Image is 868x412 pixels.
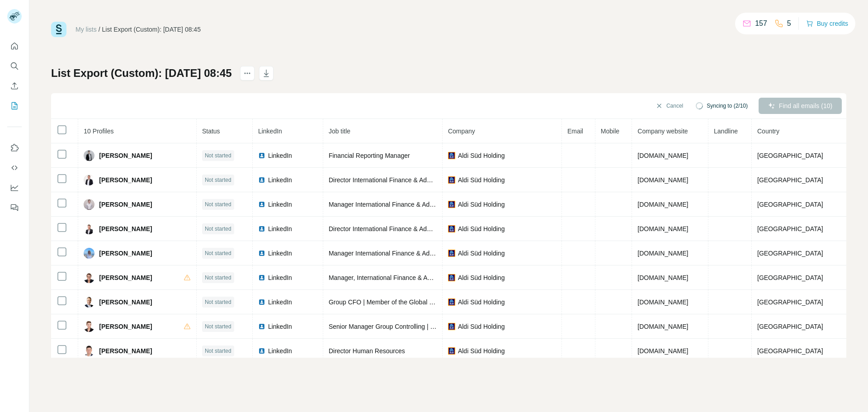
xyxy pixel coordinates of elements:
span: Aldi Süd Holding [458,298,505,307]
span: Aldi Süd Holding [458,322,505,331]
img: Avatar [84,346,94,356]
span: [PERSON_NAME] [99,200,152,209]
span: LinkedIn [268,200,292,209]
img: company-logo [448,152,455,159]
button: My lists [7,98,22,114]
p: 157 [755,18,767,29]
img: company-logo [448,225,455,232]
img: LinkedIn logo [258,274,265,281]
span: [DOMAIN_NAME] [637,201,688,208]
img: Avatar [84,150,94,161]
span: [GEOGRAPHIC_DATA] [757,298,823,306]
span: Director International Finance & Administration [329,225,459,232]
span: [DOMAIN_NAME] [637,225,688,232]
span: Aldi Süd Holding [458,151,505,160]
img: Surfe Logo [51,22,66,37]
p: 5 [787,18,791,29]
button: Feedback [7,199,22,216]
span: [PERSON_NAME] [99,346,152,355]
span: Not started [205,274,231,282]
img: LinkedIn logo [258,225,265,232]
img: company-logo [448,347,455,355]
img: company-logo [448,176,455,184]
span: 10 Profiles [84,128,113,135]
span: Company [448,128,475,135]
span: LinkedIn [268,249,292,258]
span: [GEOGRAPHIC_DATA] [757,274,823,281]
span: Manager International Finance & Administration [329,201,462,208]
span: Not started [205,225,231,233]
span: Director International Finance & Administration [329,176,459,184]
img: Avatar [84,248,94,259]
img: LinkedIn logo [258,152,265,159]
span: [DOMAIN_NAME] [637,176,688,184]
span: Group CFO | Member of the Global Executive Board [329,298,475,306]
span: Aldi Süd Holding [458,175,505,185]
img: company-logo [448,201,455,208]
span: Syncing to (2/10) [707,102,748,110]
span: [DOMAIN_NAME] [637,298,688,306]
button: Cancel [649,98,689,114]
span: LinkedIn [268,151,292,160]
span: Job title [329,128,350,135]
span: LinkedIn [258,128,282,135]
span: LinkedIn [268,175,292,185]
span: Mobile [601,128,619,135]
span: Not started [205,249,231,257]
img: company-logo [448,250,455,257]
button: Dashboard [7,180,22,196]
button: Buy credits [806,17,848,30]
span: Manager, International Finance & Administration, Strategic Controlling [329,274,524,281]
span: LinkedIn [268,273,292,282]
img: company-logo [448,298,455,306]
span: Not started [205,322,231,331]
img: Avatar [84,321,94,332]
img: LinkedIn logo [258,250,265,257]
span: [DOMAIN_NAME] [637,323,688,330]
img: Avatar [84,297,94,308]
span: Status [202,128,220,135]
img: LinkedIn logo [258,347,265,355]
span: LinkedIn [268,346,292,355]
img: company-logo [448,323,455,330]
span: [DOMAIN_NAME] [637,152,688,159]
span: LinkedIn [268,322,292,331]
img: Avatar [84,272,94,283]
span: Aldi Süd Holding [458,249,505,258]
img: Avatar [84,223,94,234]
button: Enrich CSV [7,78,22,94]
h1: List Export (Custom): [DATE] 08:45 [51,66,232,81]
span: [GEOGRAPHIC_DATA] [757,250,823,257]
button: Use Surfe API [7,160,22,176]
span: LinkedIn [268,224,292,233]
span: Company website [637,128,688,135]
span: Aldi Süd Holding [458,200,505,209]
span: [PERSON_NAME] [99,298,152,307]
span: [DOMAIN_NAME] [637,250,688,257]
span: [GEOGRAPHIC_DATA] [757,152,823,159]
span: Email [567,128,583,135]
span: Country [757,128,779,135]
img: LinkedIn logo [258,298,265,306]
span: Not started [205,152,231,160]
span: [GEOGRAPHIC_DATA] [757,347,823,355]
button: Quick start [7,38,22,54]
span: [DOMAIN_NAME] [637,347,688,355]
img: LinkedIn logo [258,176,265,184]
span: [PERSON_NAME] [99,249,152,258]
span: Not started [205,200,231,208]
span: [PERSON_NAME] [99,224,152,233]
span: [PERSON_NAME] [99,175,152,185]
span: [GEOGRAPHIC_DATA] [757,201,823,208]
span: [PERSON_NAME] [99,151,152,160]
li: / [99,25,100,34]
span: [PERSON_NAME] [99,273,152,282]
img: Avatar [84,175,94,185]
span: [GEOGRAPHIC_DATA] [757,323,823,330]
span: [DOMAIN_NAME] [637,274,688,281]
span: Not started [205,347,231,355]
span: Aldi Süd Holding [458,273,505,282]
img: company-logo [448,274,455,281]
div: List Export (Custom): [DATE] 08:45 [102,25,201,34]
span: Senior Manager Group Controlling | Financial Reporting Governance [329,323,521,330]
